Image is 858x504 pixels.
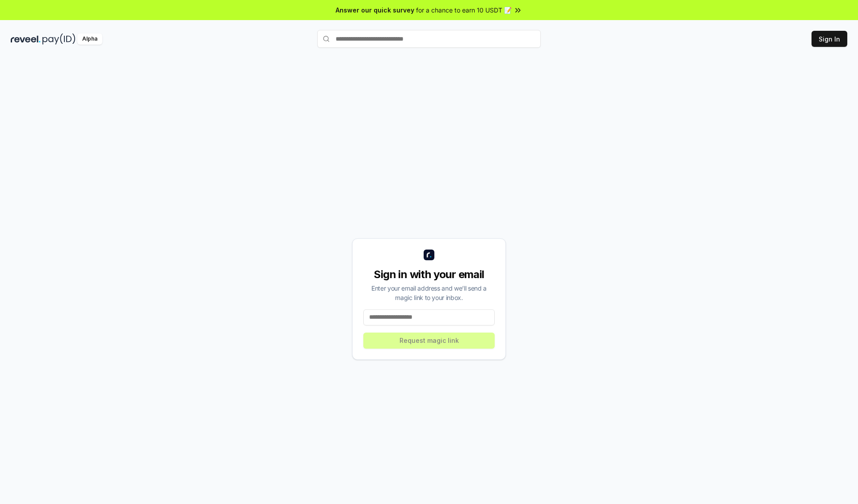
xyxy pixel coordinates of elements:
div: Alpha [77,33,102,45]
img: pay_id [42,33,76,45]
span: for a chance to earn 10 USDT 📝 [416,5,512,15]
img: reveel_dark [11,33,41,45]
img: logo_small [424,250,434,260]
div: Sign in with your email [363,267,495,282]
button: Sign In [812,31,847,47]
span: Answer our quick survey [336,5,414,15]
div: Enter your email address and we’ll send a magic link to your inbox. [363,283,495,302]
